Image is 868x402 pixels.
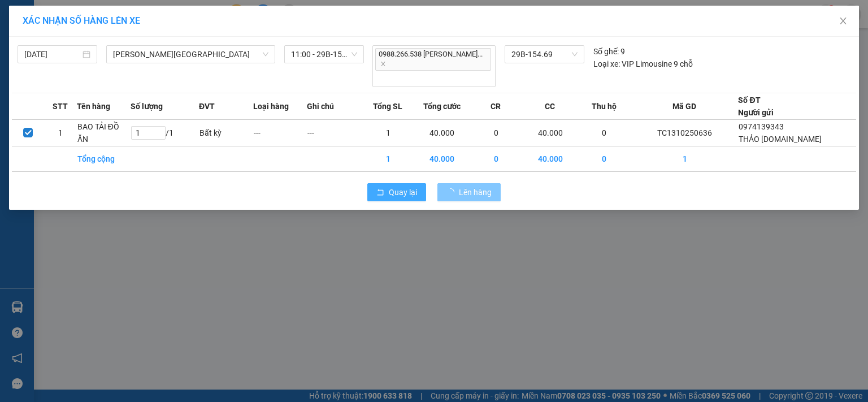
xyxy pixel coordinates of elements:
td: Bất kỳ [199,119,253,146]
span: 0974139343 [739,122,784,131]
span: loading [446,188,459,196]
td: 40.000 [415,119,469,146]
td: --- [253,119,307,146]
input: 13/10/2025 [24,48,80,60]
td: TC1310250636 [631,119,738,146]
span: 11:00 - 29B-154.69 [291,46,357,63]
b: GỬI : VP [GEOGRAPHIC_DATA] [14,77,168,115]
button: Lên hàng [437,183,501,201]
button: Close [827,6,859,37]
div: Số ĐT Người gửi [738,94,774,119]
span: Ghi chú [307,100,334,113]
span: rollback [376,188,384,197]
span: ĐVT [199,100,215,113]
span: Tổng cước [423,100,461,113]
span: Loại xe: [593,58,620,70]
span: close [380,61,386,67]
span: CC [545,100,555,113]
td: 40.000 [523,146,578,171]
span: Loại hàng [253,100,289,113]
span: Số ghế: [593,45,619,58]
td: 40.000 [523,119,578,146]
td: / 1 [131,119,199,146]
span: Tên hàng [77,100,110,113]
span: Số lượng [131,100,163,113]
span: Tuyên Quang - Thái Nguyên [113,46,268,63]
span: Quay lại [389,186,417,198]
button: rollbackQuay lại [367,183,426,201]
span: Thu hộ [592,100,617,113]
span: 0988.266.538 [PERSON_NAME]... [375,48,491,71]
td: 40.000 [415,146,469,171]
span: CR [491,100,501,113]
img: logo.jpg [14,14,99,71]
td: 1 [361,146,415,171]
span: XÁC NHẬN SỐ HÀNG LÊN XE [23,15,140,26]
td: BAO TẢI ĐỒ ĂN [77,119,131,146]
td: Tổng cộng [77,146,131,171]
span: STT [53,100,68,113]
span: close [839,16,848,25]
td: 1 [44,119,76,146]
div: 9 [593,45,625,58]
li: 271 - [PERSON_NAME] - [GEOGRAPHIC_DATA] - [GEOGRAPHIC_DATA] [106,28,472,42]
span: down [262,51,269,58]
span: THẢO [DOMAIN_NAME] [739,135,822,144]
div: VIP Limousine 9 chỗ [593,58,693,70]
td: 0 [577,146,631,171]
span: Mã GD [672,100,696,113]
span: Lên hàng [459,186,492,198]
td: 0 [469,146,523,171]
td: 1 [631,146,738,171]
td: --- [307,119,361,146]
td: 1 [361,119,415,146]
td: 0 [577,119,631,146]
span: Tổng SL [373,100,402,113]
td: 0 [469,119,523,146]
span: 29B-154.69 [511,46,577,63]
